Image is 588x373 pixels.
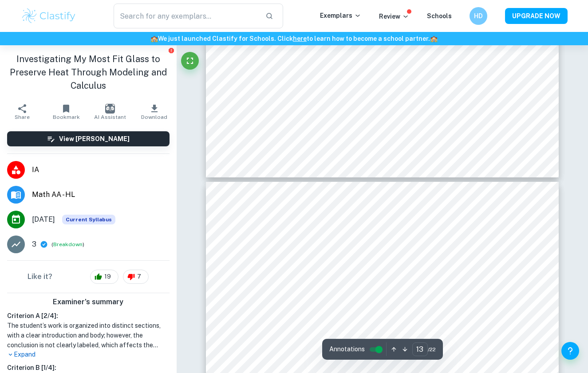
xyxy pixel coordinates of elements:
[53,240,83,248] button: Breakdown
[32,239,36,250] p: 3
[51,240,84,249] span: ( )
[62,215,115,224] div: This exemplar is based on the current syllabus. Feel free to refer to it for inspiration/ideas wh...
[7,131,170,146] button: View [PERSON_NAME]
[62,215,115,224] span: Current Syllabus
[99,272,116,281] span: 19
[44,99,88,124] button: Bookmark
[7,321,170,350] h1: The student’s work is organized into distinct sections, with a clear introduction and body; howev...
[105,104,115,114] img: AI Assistant
[28,271,52,282] h6: Like it?
[181,52,199,70] button: Fullscreen
[132,99,176,124] button: Download
[90,270,118,284] div: 19
[2,34,586,43] h6: We just launched Clastify for Schools. Click to learn how to become a school partner.
[7,52,170,92] h1: Investigating My Most Fit Glass to Preserve Heat Through Modeling and Calculus
[7,350,170,359] p: Expand
[505,8,568,24] button: UPGRADE NOW
[53,114,80,120] span: Bookmark
[141,114,167,120] span: Download
[293,35,307,42] a: here
[32,165,170,175] span: IA
[59,134,130,144] h6: View [PERSON_NAME]
[32,214,55,225] span: [DATE]
[21,7,77,25] img: Clastify logo
[168,47,175,54] button: Report issue
[150,35,158,42] span: 🏫
[7,311,170,321] h6: Criterion A [ 2 / 4 ]:
[132,272,146,281] span: 7
[32,189,170,200] span: Math AA - HL
[473,11,483,21] h6: HD
[320,11,361,20] p: Exemplars
[470,7,487,25] button: HD
[88,99,132,124] button: AI Assistant
[114,4,259,28] input: Search for any exemplars...
[123,270,149,284] div: 7
[15,114,30,120] span: Share
[430,35,438,42] span: 🏫
[428,346,436,353] span: / 22
[329,345,365,354] span: Annotations
[561,342,579,360] button: Help and Feedback
[4,297,173,307] h6: Examiner's summary
[94,114,126,120] span: AI Assistant
[379,12,409,21] p: Review
[427,12,452,20] a: Schools
[7,363,170,373] h6: Criterion B [ 1 / 4 ]:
